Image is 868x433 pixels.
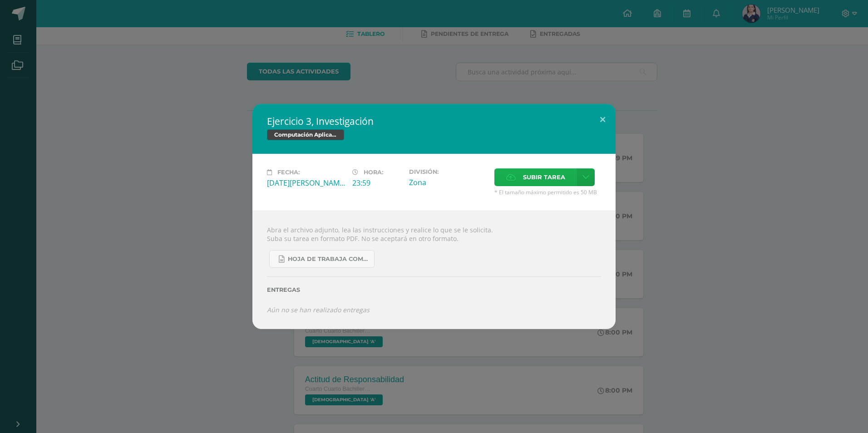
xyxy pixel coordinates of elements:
div: 23:59 [352,178,402,188]
h2: Ejercicio 3, Investigación [267,115,601,128]
span: Hora: [364,169,383,176]
button: Close (Esc) [590,104,616,135]
span: Hoja de trabaja Compu Aplicada.docx [288,256,370,263]
i: Aún no se han realizado entregas [267,305,370,314]
span: * El tamaño máximo permitido es 50 MB [494,188,601,196]
span: Subir tarea [523,169,565,186]
span: Fecha: [277,169,300,176]
label: Entregas [267,286,601,293]
div: Zona [409,177,487,187]
a: Hoja de trabaja Compu Aplicada.docx [269,250,375,268]
div: Abra el archivo adjunto, lea las instrucciones y realice lo que se le solicita. Suba su tarea en ... [252,211,616,329]
span: Computación Aplicada [267,129,344,140]
div: [DATE][PERSON_NAME] [267,178,345,188]
label: División: [409,168,487,175]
